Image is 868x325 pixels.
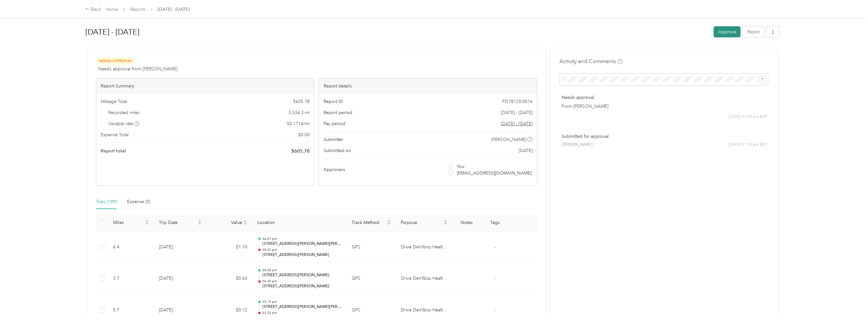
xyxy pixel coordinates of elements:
[198,219,202,223] span: caret-up
[291,147,310,155] span: $ 605.78
[714,26,740,37] button: Approve
[252,214,346,232] th: Location
[85,24,709,40] h1: Sep 1 - 30, 2025
[108,232,154,263] td: 6.4
[387,222,391,226] span: caret-down
[559,57,623,65] h4: Activity and Comments
[481,214,509,232] th: Tags
[401,220,442,225] span: Purpose
[562,142,593,148] span: [PERSON_NAME]
[106,7,118,12] a: Home
[262,252,342,258] p: [STREET_ADDRESS][PERSON_NAME]
[262,304,342,310] p: [STREET_ADDRESS][PERSON_NAME][PERSON_NAME]
[743,26,764,37] button: Reject
[154,232,207,263] td: [DATE]
[298,131,310,138] span: $ 0.00
[96,57,136,65] span: Needs Approval
[262,284,342,289] p: [STREET_ADDRESS][PERSON_NAME]
[491,136,526,143] span: [PERSON_NAME]
[262,248,342,252] p: 05:03 pm
[262,311,342,315] p: 03:20 pm
[396,214,452,232] th: Purpose
[457,170,531,176] span: [EMAIL_ADDRESS][DOMAIN_NAME]
[158,6,189,13] span: [DATE] - [DATE]
[207,232,252,263] td: $1.10
[98,66,178,72] span: Needs approval from [PERSON_NAME]
[101,98,127,105] span: Mileage Total
[145,219,149,223] span: caret-up
[96,78,314,94] div: Report Summary
[108,109,140,116] span: Recorded miles
[324,109,352,116] span: Report period
[562,103,767,110] p: From [PERSON_NAME]
[387,219,391,223] span: caret-up
[519,147,532,154] span: [DATE]
[212,220,242,225] span: Value
[494,244,495,250] span: -
[207,263,252,295] td: $0.63
[494,307,495,313] span: -
[352,220,386,225] span: Track Method
[243,219,247,223] span: caret-up
[101,131,129,138] span: Expense Total
[443,219,447,223] span: caret-up
[108,120,139,127] span: Variable rate
[159,220,197,225] span: Trip Date
[396,232,452,263] td: Drive DeVilbiss Healthcare
[262,272,342,278] p: [STREET_ADDRESS][PERSON_NAME]
[319,78,537,94] div: Report details
[324,136,343,143] span: Submitter
[145,222,149,226] span: caret-down
[833,290,868,325] iframe: Everlance-gr Chat Button Frame
[457,163,464,170] span: You
[324,147,351,154] span: Submitted on
[728,142,767,148] span: [DATE] 01:55 pm EDT
[207,214,252,232] th: Value
[108,214,154,232] th: Miles
[562,94,767,101] p: Needs approval
[262,237,342,241] p: 04:47 pm
[154,214,207,232] th: Trip Date
[96,198,117,205] div: Trips (109)
[85,6,102,13] div: Back
[262,268,342,272] p: 04:28 pm
[494,276,495,281] span: -
[562,133,767,140] p: Submitted for approval
[130,7,146,12] a: Reports
[347,232,396,263] td: GPS
[452,214,481,232] th: Notes
[113,220,144,225] span: Miles
[347,214,396,232] th: Track Method
[262,300,342,304] p: 03:19 pm
[262,279,342,284] p: 04:40 pm
[262,241,342,247] p: [STREET_ADDRESS][PERSON_NAME][PERSON_NAME]
[127,198,150,205] div: Expense (0)
[108,263,154,295] td: 3.7
[288,109,310,116] span: 3,534.3 mi
[501,109,532,116] span: [DATE] - [DATE]
[154,263,207,295] td: [DATE]
[728,114,767,120] span: [DATE] 01:55 pm EDT
[501,120,532,127] span: Go to pay period
[324,120,345,127] span: Pay period
[347,263,396,295] td: GPS
[198,222,202,226] span: caret-down
[243,222,247,226] span: caret-down
[101,148,126,154] span: Report total
[396,263,452,295] td: Drive DeVilbiss Healthcare
[324,98,343,105] span: Report ID
[293,98,310,105] span: $ 605.78
[502,98,532,105] span: FD78120-0016
[287,120,310,127] span: $ 0.1714 / mi
[443,222,447,226] span: caret-down
[324,166,345,173] span: Approvers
